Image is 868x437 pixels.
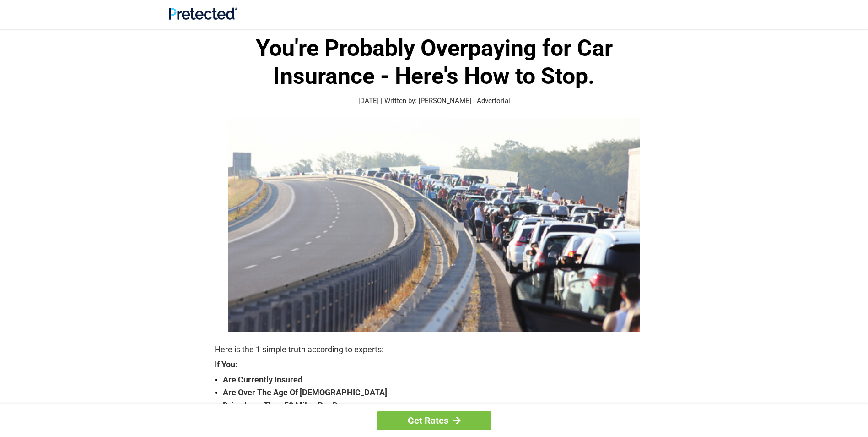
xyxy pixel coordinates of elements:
a: Get Rates [377,411,491,430]
strong: Drive Less Than 50 Miles Per Day [223,399,654,412]
p: Here is the 1 simple truth according to experts: [215,343,654,356]
a: Site Logo [169,13,237,22]
p: [DATE] | Written by: [PERSON_NAME] | Advertorial [215,96,654,106]
strong: Are Currently Insured [223,373,654,386]
strong: Are Over The Age Of [DEMOGRAPHIC_DATA] [223,386,654,399]
img: Site Logo [169,7,237,20]
strong: If You: [215,361,654,369]
h1: You're Probably Overpaying for Car Insurance - Here's How to Stop. [215,34,654,90]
